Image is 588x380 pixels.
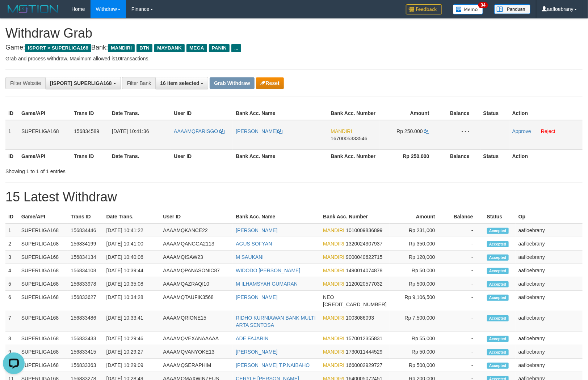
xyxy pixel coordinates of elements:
[487,349,509,355] span: Accepted
[440,107,480,120] th: Balance
[236,294,277,300] a: [PERSON_NAME]
[390,345,446,359] td: Rp 50,000
[494,4,530,14] img: panduan.png
[346,268,382,273] span: Copy 1490014074878 to clipboard
[323,362,344,368] span: MANDIRI
[328,107,379,120] th: Bank Acc. Number
[396,128,423,134] span: Rp 250.000
[160,291,233,311] td: AAAAMQTAUFIK3568
[18,345,68,359] td: SUPERLIGA168
[446,345,484,359] td: -
[104,210,160,223] th: Date Trans.
[478,2,488,8] span: 34
[104,359,160,372] td: [DATE] 10:29:09
[236,315,315,328] a: RIDHO KURNIAWAN BANK MULTI ARTA SENTOSA
[210,77,254,89] button: Grab Withdraw
[160,359,233,372] td: AAAAMQSERAPHIM
[5,190,583,204] h1: 15 Latest Withdraw
[5,264,18,277] td: 4
[516,223,583,237] td: aafloebrany
[18,359,68,372] td: SUPERLIGA168
[108,44,135,52] span: MANDIRI
[5,4,60,14] img: MOTION_logo.png
[5,149,18,163] th: ID
[446,359,484,372] td: -
[446,311,484,332] td: -
[236,281,298,287] a: M ILHAMSYAH GUMARAN
[5,77,45,89] div: Filter Website
[18,311,68,332] td: SUPERLIGA168
[160,332,233,345] td: AAAAMQVEXANAAAAA
[328,149,379,163] th: Bank Acc. Number
[480,149,509,163] th: Status
[160,237,233,251] td: AAAAMQANGGA2113
[5,55,583,62] p: Grab and process withdraw. Maximum allowed is transactions.
[390,311,446,332] td: Rp 7,500,000
[122,77,155,89] div: Filter Bank
[68,332,103,345] td: 156833433
[68,311,103,332] td: 156833486
[346,254,382,260] span: Copy 9000040622715 to clipboard
[50,80,112,86] span: [ISPORT] SUPERLIGA168
[390,251,446,264] td: Rp 120,000
[346,349,382,355] span: Copy 1730011444529 to clipboard
[236,241,272,247] a: AGUS SOFYAN
[5,210,18,223] th: ID
[5,165,240,175] div: Showing 1 to 1 of 1 entries
[390,291,446,311] td: Rp 9,106,500
[446,291,484,311] td: -
[487,268,509,274] span: Accepted
[18,149,71,163] th: Game/API
[484,210,516,223] th: Status
[231,44,241,52] span: ...
[104,311,160,332] td: [DATE] 10:33:41
[68,359,103,372] td: 156833363
[346,336,382,341] span: Copy 1570012355831 to clipboard
[68,345,103,359] td: 156833415
[68,210,103,223] th: Trans ID
[390,359,446,372] td: Rp 500,000
[516,311,583,332] td: aafloebrany
[323,281,344,287] span: MANDIRI
[440,120,480,150] td: - - -
[18,264,68,277] td: SUPERLIGA168
[516,345,583,359] td: aafloebrany
[18,107,71,120] th: Game/API
[18,210,68,223] th: Game/API
[160,264,233,277] td: AAAAMQPANASONIC87
[236,362,310,368] a: [PERSON_NAME] T.P.NAIBAHO
[45,77,121,89] button: [ISPORT] SUPERLIGA168
[174,128,218,134] span: AAAAMQFARISGO
[104,291,160,311] td: [DATE] 10:34:28
[487,281,509,287] span: Accepted
[233,149,328,163] th: Bank Acc. Name
[174,128,224,134] a: AAAAMQFARISGO
[256,77,284,89] button: Reset
[5,251,18,264] td: 3
[390,264,446,277] td: Rp 50,000
[18,291,68,311] td: SUPERLIGA168
[346,227,382,233] span: Copy 1010009836899 to clipboard
[233,107,328,120] th: Bank Acc. Name
[323,315,344,321] span: MANDIRI
[516,237,583,251] td: aafloebrany
[5,332,18,345] td: 8
[5,120,18,150] td: 1
[453,4,483,14] img: Button%20Memo.svg
[104,251,160,264] td: [DATE] 10:40:06
[112,128,149,134] span: [DATE] 10:41:36
[236,336,268,341] a: ADE FAJARIN
[487,315,509,321] span: Accepted
[136,44,152,52] span: BTN
[323,349,344,355] span: MANDIRI
[346,281,382,287] span: Copy 1120020577032 to clipboard
[390,223,446,237] td: Rp 231,000
[18,223,68,237] td: SUPERLIGA168
[320,210,390,223] th: Bank Acc. Number
[379,107,440,120] th: Amount
[487,295,509,301] span: Accepted
[160,210,233,223] th: User ID
[323,294,334,300] span: NEO
[390,210,446,223] th: Amount
[5,223,18,237] td: 1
